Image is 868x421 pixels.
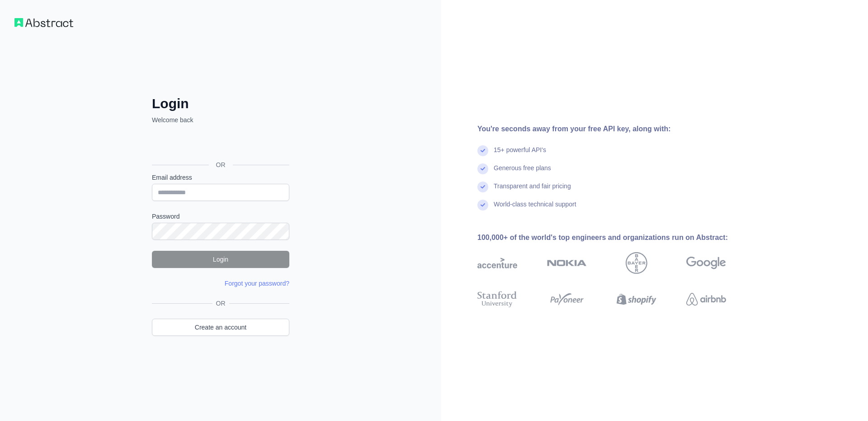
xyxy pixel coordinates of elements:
[477,145,488,156] img: check mark
[152,319,289,336] a: Create an account
[494,145,546,163] div: 15+ powerful API's
[494,163,551,182] div: Generous free plans
[477,163,488,174] img: check mark
[617,289,656,309] img: shopify
[212,299,229,308] span: OR
[14,18,73,27] img: Workflow
[147,134,292,154] iframe: Sign in with Google Button
[626,252,647,274] img: bayer
[686,252,726,274] img: google
[477,289,517,309] img: stanford university
[686,289,726,309] img: airbnb
[494,182,571,200] div: Transparent and fair pricing
[477,124,755,134] div: You're seconds away from your free API key, along with:
[152,115,289,124] p: Welcome back
[209,160,233,169] span: OR
[477,182,488,192] img: check mark
[152,173,289,182] label: Email address
[477,252,517,274] img: accenture
[152,251,289,268] button: Login
[547,252,587,274] img: nokia
[152,96,289,112] h2: Login
[494,200,576,218] div: World-class technical support
[477,200,488,210] img: check mark
[152,212,289,221] label: Password
[477,232,755,243] div: 100,000+ of the world's top engineers and organizations run on Abstract:
[547,289,587,309] img: payoneer
[225,280,289,287] a: Forgot your password?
